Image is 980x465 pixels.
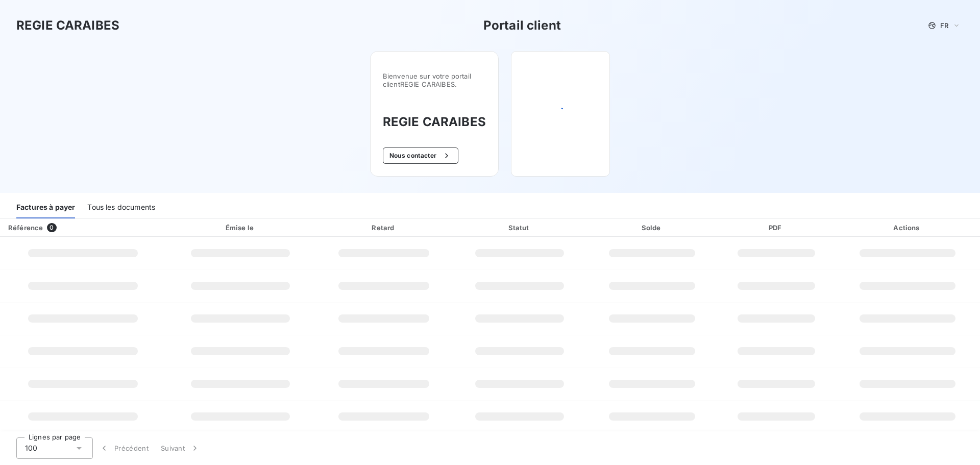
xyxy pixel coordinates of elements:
[47,223,56,232] span: 0
[25,443,37,453] span: 100
[720,223,833,233] div: PDF
[940,21,948,30] span: FR
[837,223,978,233] div: Actions
[16,16,119,35] h3: REGIE CARAIBES
[8,224,43,232] div: Référence
[93,437,155,459] button: Précédent
[589,223,716,233] div: Solde
[87,197,155,218] div: Tous les documents
[168,223,313,233] div: Émise le
[383,72,486,88] span: Bienvenue sur votre portail client REGIE CARAIBES .
[16,197,75,218] div: Factures à payer
[483,16,561,35] h3: Portail client
[155,437,206,459] button: Suivant
[383,113,486,131] h3: REGIE CARAIBES
[317,223,451,233] div: Retard
[455,223,585,233] div: Statut
[383,148,458,164] button: Nous contacter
